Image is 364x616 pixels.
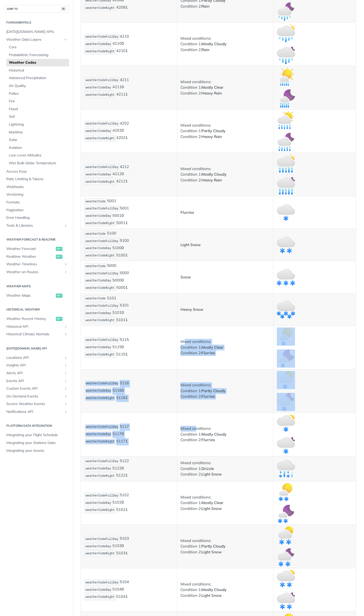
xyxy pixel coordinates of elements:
span: Weather Forecast [6,246,55,251]
button: Show subpages for Alerts API [64,371,68,375]
button: Show subpages for Locations API [64,356,68,360]
p: 5115 5115 5115 [84,337,174,358]
span: Air Quality [9,83,68,88]
span: Tools & Libraries [6,223,62,228]
strong: 1 [125,179,128,184]
span: Integrating your Assets [6,448,68,453]
img: partly_cloudy_light_snow_night [277,548,295,566]
strong: 0 [122,500,124,505]
span: Pagination [6,208,68,213]
span: weatherCodeFullDay [86,304,119,308]
span: weatherCodeNight [86,353,115,357]
p: Mixed conditions: Condition 1: Condition 2: [180,166,270,183]
p: 4212 4212 4212 [84,164,174,185]
strong: Flurries [201,394,215,399]
span: weatherCodeNight [86,286,115,290]
strong: 0 [122,278,124,282]
span: Fire [9,99,68,104]
span: weatherCodeFullDay [86,382,119,385]
span: Core [9,45,68,50]
a: [DATE][DOMAIN_NAME] APIs [4,28,69,36]
span: Expand image [277,161,295,165]
p: 5122 5122 5122 [84,458,174,480]
span: Integrating your Stations Data [6,440,68,445]
span: Aviation [9,145,68,150]
span: weatherCodeFullDay [86,79,119,82]
span: weatherCodeDay [86,279,111,282]
a: Rate Limiting & Tokens [4,175,69,183]
p: Mixed conditions: Condition 1: Condition 2: [180,494,270,512]
span: get [56,294,62,298]
img: partly_cloudy_heavy_rain_night [277,133,295,151]
span: Expand image [277,334,295,338]
button: Show subpages for Events API [64,379,68,383]
img: mostly_clear_light_snow_night [277,505,295,523]
img: mostly_cloudy_flurries_day [277,414,295,433]
span: Solar [9,137,68,143]
img: mostly_clear_heavy_rain_day [277,67,295,86]
strong: 0 [122,466,124,470]
span: Formats [6,200,68,205]
img: light_snow_day [277,236,295,254]
strong: Partly Cloudy [201,128,225,133]
a: Probabilistic Forecasting [6,51,69,59]
a: Weather Data LayersHide subpages for Weather Data Layers [4,36,69,43]
span: Events API [6,378,62,384]
p: Mixed conditions: Condition 1: Condition 2: [180,538,270,555]
a: Soil [6,113,69,121]
span: Maritime [9,130,68,135]
span: On-Demand Events [6,394,62,399]
p: Mixed conditions: Condition 1: Condition 2: [180,382,270,399]
strong: 1 [125,507,128,512]
strong: 1 [125,5,128,10]
span: Expand image [277,117,295,122]
strong: Mostly Clear [201,500,223,505]
p: 4210 4210 4210 [84,33,174,55]
span: weatherCodeNight [86,93,115,97]
h2: Historical Weather [4,307,69,312]
strong: 1 [125,473,128,478]
a: Tools & LibrariesShow subpages for Tools & Libraries [4,222,69,229]
a: Weather TimelinesShow subpages for Weather Timelines [4,260,69,268]
span: weatherCode [86,232,106,236]
strong: Flurries [201,350,215,355]
button: Show subpages for Severe Weather Events [64,402,68,406]
span: Expand image [277,242,295,247]
img: flurries [277,203,295,222]
span: weatherCodeFullDay [86,460,119,463]
span: Weather Codes [9,60,68,65]
span: Expand image [277,210,295,215]
button: Show subpages for Weather on Routes [64,270,68,274]
span: Expand image [277,466,295,471]
strong: 1 [125,92,128,97]
strong: 1 [125,285,128,290]
span: weatherCodeDay [86,545,111,548]
a: Historical [6,67,69,74]
span: Pollen [9,91,68,96]
img: mostly_cloudy_heavy_rain_day [277,154,295,173]
span: weatherCodeDay [86,312,111,315]
span: weatherCodeDay [86,389,111,393]
span: weatherCode [86,297,106,300]
a: Integrating your Stations Data [4,439,69,447]
span: weatherCodeDay [86,173,111,176]
a: Weather on RoutesShow subpages for Weather on Routes [4,268,69,276]
a: Low-Level Altitudes [6,152,69,159]
strong: Flurries [201,437,215,442]
span: Expand image [277,307,295,312]
strong: 1 [125,220,128,225]
strong: Mostly Cloudy [201,172,226,177]
strong: 1 [125,395,128,400]
p: 5116 5116 5116 [84,380,174,402]
img: partly_cloudy_rain_night [277,3,295,21]
strong: 0 [122,172,124,176]
span: weatherCodeFullDay [86,272,119,275]
span: Expand image [277,52,295,57]
button: Show subpages for Weather Timelines [64,262,68,266]
a: Pagination [4,206,69,214]
span: weatherCodeDay [86,86,111,89]
button: Show subpages for Insights API [64,363,68,367]
span: weatherCodeDay [86,467,111,470]
a: Air Quality [6,82,69,90]
button: Show subpages for Historical Climate Normals [64,332,68,336]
